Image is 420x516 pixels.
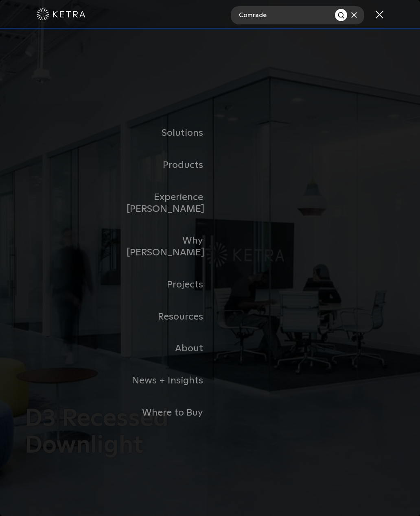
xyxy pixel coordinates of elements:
a: Where to Buy [127,397,210,429]
a: Why [PERSON_NAME] [127,225,210,269]
img: close search form [351,12,357,18]
a: News + Insights [127,365,210,397]
img: ketra-logo-2019-white [37,8,85,20]
a: About [127,333,210,365]
a: Experience [PERSON_NAME] [127,181,210,225]
a: Solutions [127,117,210,149]
div: Navigation Menu [127,117,293,429]
button: Search [335,9,347,21]
a: Resources [127,301,210,333]
a: Projects [127,269,210,301]
a: Products [127,149,210,181]
img: search button [337,11,346,20]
